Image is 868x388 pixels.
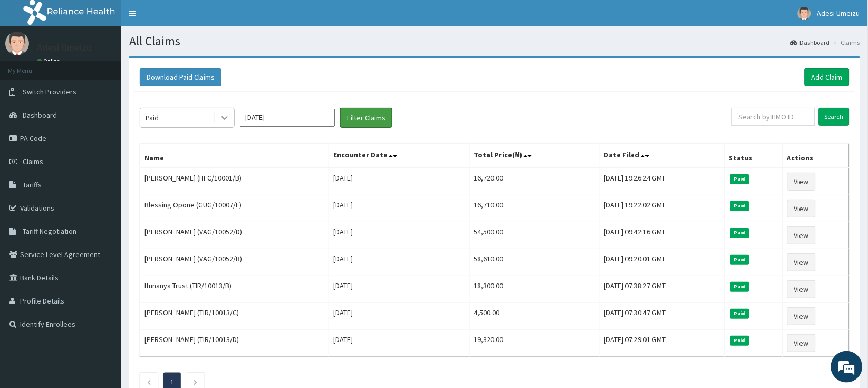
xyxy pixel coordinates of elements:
[23,180,42,190] span: Tariffs
[329,330,469,357] td: [DATE]
[600,195,725,222] td: [DATE] 19:22:02 GMT
[469,276,600,303] td: 18,300.00
[5,32,29,55] img: User Image
[20,53,43,79] img: d_794563401_company_1708531726252_794563401
[730,309,749,318] span: Paid
[469,303,600,330] td: 4,500.00
[329,303,469,330] td: [DATE]
[329,249,469,276] td: [DATE]
[129,34,860,48] h1: All Claims
[787,173,816,191] a: View
[193,377,198,386] a: Next page
[787,226,816,244] a: View
[329,276,469,303] td: [DATE]
[140,303,329,330] td: [PERSON_NAME] (TIR/10013/C)
[140,222,329,249] td: [PERSON_NAME] (VAG/10052/D)
[469,249,600,276] td: 58,610.00
[600,249,725,276] td: [DATE] 09:20:01 GMT
[146,112,159,123] div: Paid
[5,268,201,305] textarea: Type your message and hit 'Enter'
[61,123,146,230] span: We're online!
[817,8,860,18] span: Adesi Umeizu
[831,38,860,47] li: Claims
[469,222,600,249] td: 54,500.00
[140,330,329,357] td: [PERSON_NAME] (TIR/10013/D)
[140,249,329,276] td: [PERSON_NAME] (VAG/10052/B)
[600,303,725,330] td: [DATE] 07:30:47 GMT
[140,195,329,222] td: Blessing Opone (GUG/10007/F)
[340,108,392,128] button: Filter Claims
[329,168,469,195] td: [DATE]
[329,195,469,222] td: [DATE]
[783,144,849,168] th: Actions
[600,222,725,249] td: [DATE] 09:42:16 GMT
[730,336,749,345] span: Paid
[240,108,335,127] input: Select Month and Year
[787,334,816,352] a: View
[730,174,749,184] span: Paid
[819,108,850,126] input: Search
[600,276,725,303] td: [DATE] 07:38:27 GMT
[600,144,725,168] th: Date Filed
[37,58,62,65] a: Online
[140,68,221,86] button: Download Paid Claims
[329,222,469,249] td: [DATE]
[469,144,600,168] th: Total Price(₦)
[730,201,749,211] span: Paid
[730,228,749,238] span: Paid
[140,276,329,303] td: Ifunanya Trust (TIR/10013/B)
[600,168,725,195] td: [DATE] 19:26:24 GMT
[805,68,850,86] a: Add Claim
[798,7,811,20] img: User Image
[600,330,725,357] td: [DATE] 07:29:01 GMT
[170,377,174,386] a: Page 1 is your current page
[469,168,600,195] td: 16,720.00
[732,108,815,126] input: Search by HMO ID
[791,38,830,47] a: Dashboard
[23,110,57,120] span: Dashboard
[787,200,816,217] a: View
[173,5,198,31] div: Minimize live chat window
[730,255,749,264] span: Paid
[23,226,76,236] span: Tariff Negotiation
[55,59,177,73] div: Chat with us now
[787,280,816,298] a: View
[725,144,783,168] th: Status
[37,43,91,52] p: Adesi Umeizu
[787,253,816,271] a: View
[147,377,151,386] a: Previous page
[469,330,600,357] td: 19,320.00
[23,87,76,97] span: Switch Providers
[140,144,329,168] th: Name
[730,282,749,291] span: Paid
[23,157,43,166] span: Claims
[787,307,816,325] a: View
[329,144,469,168] th: Encounter Date
[469,195,600,222] td: 16,710.00
[140,168,329,195] td: [PERSON_NAME] (HFC/10001/B)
